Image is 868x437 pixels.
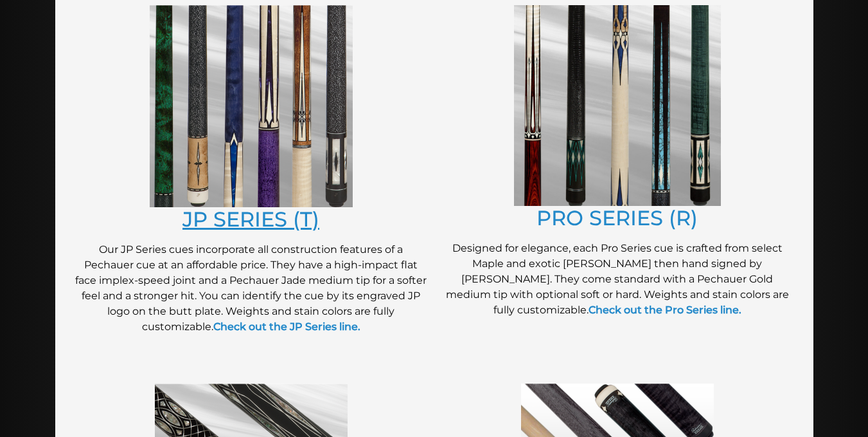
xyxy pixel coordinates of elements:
a: Check out the JP Series line. [213,321,360,333]
a: JP SERIES (T) [182,207,319,232]
p: Our JP Series cues incorporate all construction features of a Pechauer cue at an affordable price... [75,242,428,335]
p: Designed for elegance, each Pro Series cue is crafted from select Maple and exotic [PERSON_NAME] ... [441,241,794,318]
a: Check out the Pro Series line. [589,304,741,316]
a: PRO SERIES (R) [536,205,698,230]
